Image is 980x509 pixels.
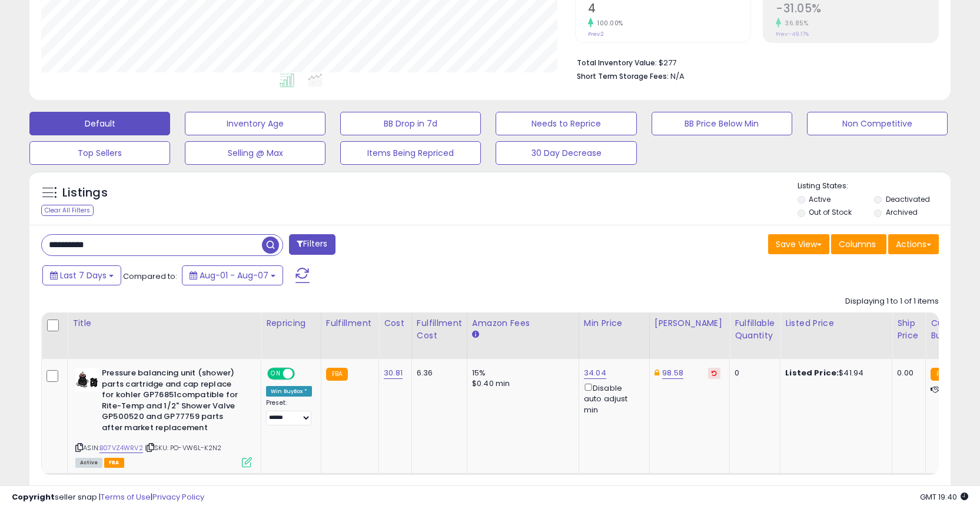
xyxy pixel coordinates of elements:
small: Prev: 2 [588,31,604,38]
b: Short Term Storage Fees: [577,71,669,81]
div: Title [72,317,256,330]
span: OFF [293,369,312,379]
button: Default [29,112,170,135]
a: B07VZ4WRV2 [99,443,143,453]
span: Compared to: [123,271,177,282]
button: Actions [888,234,939,254]
div: Repricing [266,317,316,330]
a: 34.04 [584,367,606,379]
div: Min Price [584,317,645,330]
div: 15% [472,368,570,378]
div: Clear All Filters [41,205,94,216]
div: Win BuyBox * [266,386,312,397]
button: Filters [289,234,335,255]
div: Fulfillment [326,317,374,330]
button: Save View [768,234,829,254]
a: 30.81 [384,367,403,379]
span: All listings currently available for purchase on Amazon [75,458,102,468]
div: seller snap | | [12,492,204,503]
button: Needs to Reprice [496,112,636,135]
button: 30 Day Decrease [496,141,636,165]
small: Prev: -49.17% [776,31,809,38]
div: [PERSON_NAME] [655,317,725,330]
button: BB Drop in 7d [340,112,481,135]
div: Listed Price [785,317,887,330]
div: 0.00 [897,368,916,378]
button: Non Competitive [807,112,948,135]
b: Listed Price: [785,367,839,378]
button: Columns [831,234,886,254]
p: Listing States: [798,181,951,192]
span: ON [268,369,283,379]
span: Aug-01 - Aug-07 [200,270,268,281]
h2: -31.05% [776,2,938,18]
img: 41Igb9wMLOL._SL40_.jpg [75,368,99,391]
label: Deactivated [886,194,930,204]
button: Last 7 Days [42,265,121,285]
span: | SKU: PO-VW6L-K2N2 [145,443,221,453]
div: Preset: [266,399,312,425]
button: Top Sellers [29,141,170,165]
strong: Copyright [12,491,55,503]
div: Fulfillment Cost [417,317,462,342]
div: Cost [384,317,407,330]
a: 98.58 [662,367,683,379]
div: Amazon Fees [472,317,574,330]
span: Columns [839,238,876,250]
b: Total Inventory Value: [577,58,657,68]
button: Selling @ Max [185,141,325,165]
div: 6.36 [417,368,458,378]
small: Amazon Fees. [472,330,479,340]
small: 100.00% [593,19,623,28]
span: 2025-08-15 19:40 GMT [920,491,968,503]
a: Terms of Use [101,491,151,503]
div: $41.94 [785,368,883,378]
li: $277 [577,55,930,69]
div: ASIN: [75,368,252,466]
div: Displaying 1 to 1 of 1 items [845,296,939,307]
a: Privacy Policy [152,491,204,503]
div: Ship Price [897,317,921,342]
h2: 4 [588,2,750,18]
label: Archived [886,207,918,217]
div: $0.40 min [472,378,570,389]
button: Inventory Age [185,112,325,135]
div: Fulfillable Quantity [735,317,775,342]
span: FBA [104,458,124,468]
button: Items Being Repriced [340,141,481,165]
small: FBA [326,368,348,381]
label: Out of Stock [809,207,852,217]
label: Active [809,194,830,204]
span: Last 7 Days [60,270,107,281]
small: 36.85% [781,19,808,28]
div: Disable auto adjust min [584,381,640,415]
button: Aug-01 - Aug-07 [182,265,283,285]
div: 0 [735,368,771,378]
small: FBA [931,368,952,381]
span: N/A [670,71,685,82]
h5: Listings [62,185,108,201]
b: Pressure balancing unit (shower) parts cartridge and cap replace for kohler GP76851compatible for... [102,368,245,436]
button: BB Price Below Min [652,112,792,135]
